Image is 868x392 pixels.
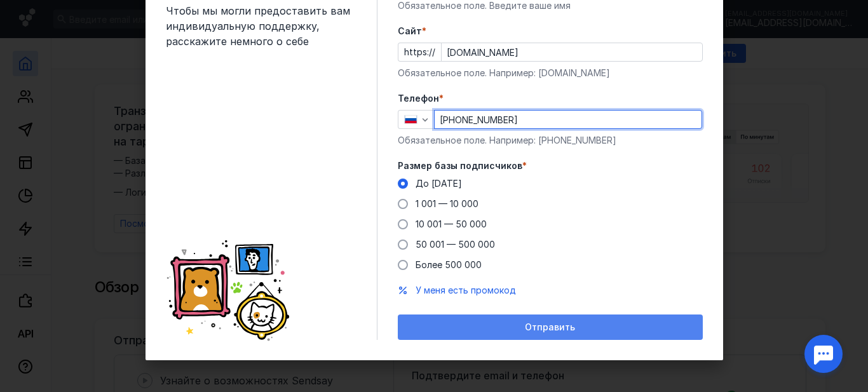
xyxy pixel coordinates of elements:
[398,25,422,37] span: Cайт
[398,67,703,79] div: Обязательное поле. Например: [DOMAIN_NAME]
[416,219,487,229] span: 10 001 — 50 000
[416,285,516,295] span: У меня есть промокод
[398,134,703,147] div: Обязательное поле. Например: [PHONE_NUMBER]
[416,259,482,270] span: Более 500 000
[416,198,478,209] span: 1 001 — 10 000
[416,178,462,189] span: До [DATE]
[525,322,575,333] span: Отправить
[398,314,703,340] button: Отправить
[416,239,495,250] span: 50 001 — 500 000
[398,159,522,172] span: Размер базы подписчиков
[398,92,439,105] span: Телефон
[166,3,356,49] span: Чтобы мы могли предоставить вам индивидуальную поддержку, расскажите немного о себе
[416,284,516,297] button: У меня есть промокод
